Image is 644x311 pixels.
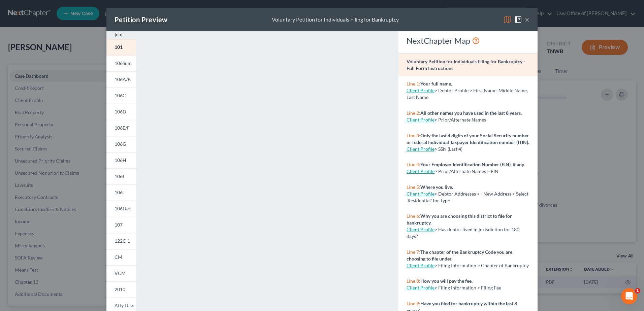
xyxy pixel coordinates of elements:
a: 106C [106,88,136,104]
strong: The chapter of the Bankruptcy Code you are choosing to file under. [407,249,512,262]
span: 106E/F [115,125,130,131]
span: 107 [115,222,123,228]
span: > Prior/Alternate Names [434,117,486,123]
span: 106A/B [115,76,131,82]
iframe: Intercom live chat [621,288,637,304]
span: > SSN (Last 4) [434,146,462,152]
span: 106I [115,173,124,179]
strong: Why you are choosing this district to file for bankruptcy. [407,213,512,226]
span: > Debtor Addresses > +New Address > Select 'Residential' for Type [407,191,528,203]
img: expand-e0f6d898513216a626fdd78e52531dac95497ffd26381d4c15ee2fc46db09dca.svg [115,31,123,39]
span: 106C [115,93,126,98]
span: Line 6: [407,213,420,219]
span: 106Dec [115,206,131,211]
strong: Your Employer Identification Number (EIN), if any. [420,162,525,167]
span: CM [115,254,122,260]
span: 106J [115,189,125,195]
span: > Prior/Alternate Names > EIN [434,168,498,174]
a: 106E/F [106,120,136,136]
span: 106H [115,157,126,163]
strong: Only the last 4 digits of your Social Security number or federal Individual Taxpayer Identificati... [407,133,529,145]
span: Line 9: [407,301,420,306]
button: × [525,15,529,24]
span: Line 2: [407,110,420,116]
a: 106H [106,152,136,168]
a: Client Profile [407,146,434,152]
strong: Voluntary Petition for Individuals Filing for Bankruptcy - Full Form Instructions [407,59,525,71]
strong: Where you live. [420,184,453,190]
strong: How you will pay the fee. [420,278,473,284]
strong: Your full name. [420,81,452,87]
a: 106J [106,184,136,201]
a: VCM [106,265,136,281]
span: Line 1: [407,81,420,87]
span: > Has debtor lived in jurisdiction for 180 days? [407,227,519,239]
span: > Filing Information > Filing Fee [434,285,501,290]
div: Voluntary Petition for Individuals Filing for Bankruptcy [272,16,399,24]
a: Client Profile [407,191,434,197]
a: Client Profile [407,263,434,268]
strong: All other names you have used in the last 8 years. [420,110,522,116]
a: 106G [106,136,136,152]
a: 107 [106,217,136,233]
span: 122C-1 [115,238,130,244]
span: 101 [115,44,123,50]
a: 101 [106,39,136,55]
a: Client Profile [407,168,434,174]
img: map-eea8200ae884c6f1103ae1953ef3d486a96c86aabb227e865a55264e3737af1f.svg [503,15,511,24]
a: Client Profile [407,117,434,123]
span: Line 3: [407,133,420,138]
a: Client Profile [407,227,434,232]
img: help-close-5ba153eb36485ed6c1ea00a893f15db1cb9b99d6cae46e1a8edb6c62d00a1a76.svg [514,15,522,24]
a: Client Profile [407,88,434,93]
span: > Filing Information > Chapter of Bankruptcy [434,263,529,268]
span: > Debtor Profile > First Name, Middle Name, Last Name [407,88,528,100]
a: 106Dec [106,201,136,217]
a: 122C-1 [106,233,136,249]
span: Line 5: [407,184,420,190]
div: Petition Preview [115,15,167,24]
span: Line 4: [407,162,420,167]
a: 106A/B [106,71,136,88]
a: 2010 [106,281,136,298]
a: 106Sum [106,55,136,71]
span: Atty Disc [115,303,134,308]
span: 2010 [115,286,125,292]
div: NextChapter Map [407,35,529,46]
a: 106D [106,104,136,120]
span: 106Sum [115,60,132,66]
span: Line 8: [407,278,420,284]
span: Line 7: [407,249,420,255]
span: 106D [115,109,126,114]
a: CM [106,249,136,265]
span: 106G [115,141,126,147]
span: 1 [635,288,640,293]
a: 106I [106,168,136,184]
a: Client Profile [407,285,434,290]
span: VCM [115,270,126,276]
